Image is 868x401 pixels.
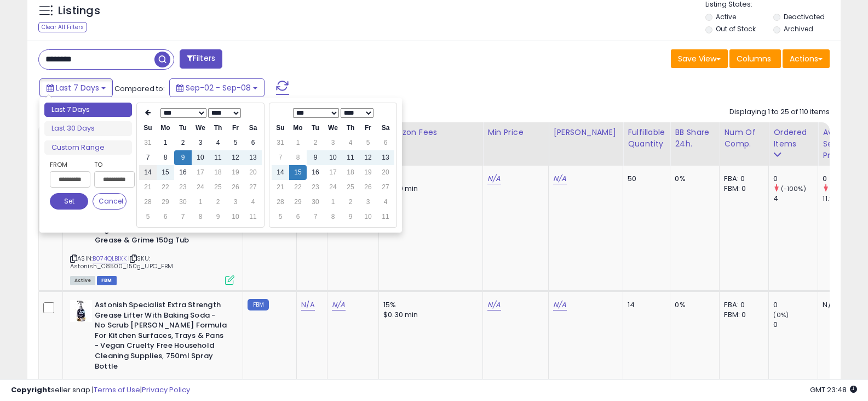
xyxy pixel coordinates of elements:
td: 10 [227,210,244,224]
th: Mo [289,121,307,135]
td: 2 [174,135,192,150]
td: 31 [272,135,289,150]
td: 9 [174,150,192,165]
span: FBM [97,276,117,285]
td: 5 [227,135,244,150]
li: Custom Range [44,140,132,155]
a: N/A [301,300,314,310]
td: 14 [272,165,289,180]
td: 21 [272,180,289,195]
th: Fr [227,121,244,135]
label: To [94,159,127,170]
td: 12 [227,150,244,165]
span: 2025-09-16 23:48 GMT [810,385,857,395]
td: 13 [244,150,262,165]
button: Actions [783,49,830,68]
td: 5 [272,210,289,224]
td: 9 [209,210,227,224]
div: Fulfillable Quantity [628,127,665,150]
td: 20 [244,165,262,180]
div: Avg Selling Price [823,127,863,161]
td: 28 [272,195,289,210]
td: 16 [174,165,192,180]
td: 15 [289,165,307,180]
div: 0 [823,174,867,184]
th: We [192,121,209,135]
td: 11 [342,150,359,165]
td: 1 [324,195,342,210]
a: Privacy Policy [142,385,190,395]
td: 16 [307,165,324,180]
div: 50 [628,174,662,184]
td: 5 [139,210,157,224]
td: 25 [209,180,227,195]
div: 0 [773,320,818,330]
td: 17 [324,165,342,180]
th: Th [342,121,359,135]
label: Deactivated [784,12,825,21]
span: Compared to: [114,83,165,94]
td: 21 [139,180,157,195]
button: Columns [729,49,781,68]
label: Out of Stock [716,24,756,33]
td: 6 [244,135,262,150]
div: 0% [675,174,711,184]
td: 29 [289,195,307,210]
div: FBM: 0 [724,310,760,320]
div: 11.99 [823,194,867,204]
td: 6 [289,210,307,224]
td: 11 [244,210,262,224]
div: FBM: 0 [724,184,760,194]
button: Cancel [93,193,127,210]
td: 4 [377,195,394,210]
div: [PERSON_NAME] [553,127,618,138]
td: 15 [157,165,174,180]
div: Displaying 1 to 25 of 110 items [729,107,830,117]
td: 18 [209,165,227,180]
td: 22 [157,180,174,195]
td: 24 [192,180,209,195]
small: FBM [248,299,269,310]
td: 24 [324,180,342,195]
td: 4 [342,135,359,150]
td: 26 [359,180,377,195]
td: 7 [307,210,324,224]
div: Min Price [487,127,544,138]
th: Th [209,121,227,135]
span: Columns [737,53,771,64]
td: 27 [244,180,262,195]
td: 30 [307,195,324,210]
td: 10 [359,210,377,224]
a: B074QLB1XK [93,254,127,263]
img: 311x9C1jxrL._SL40_.jpg [70,300,92,322]
th: We [324,121,342,135]
li: Last 7 Days [44,103,132,117]
div: 14 [628,300,662,310]
a: N/A [332,300,345,310]
button: Save View [671,49,728,68]
td: 23 [307,180,324,195]
div: Num of Comp. [724,127,764,150]
td: 3 [192,135,209,150]
td: 2 [307,135,324,150]
td: 3 [227,195,244,210]
td: 9 [342,210,359,224]
button: Last 7 Days [39,78,113,97]
td: 19 [359,165,377,180]
div: FBA: 0 [724,300,760,310]
div: $0.30 min [383,184,474,194]
td: 4 [244,195,262,210]
div: N/A [823,300,859,310]
td: 3 [324,135,342,150]
button: Filters [180,49,222,69]
td: 4 [209,135,227,150]
td: 7 [139,150,157,165]
a: N/A [487,300,501,310]
span: Last 7 Days [56,82,99,93]
div: Amazon Fees [383,127,478,138]
td: 8 [324,210,342,224]
th: Sa [244,121,262,135]
a: N/A [553,173,566,184]
h5: Listings [58,3,100,19]
div: Ordered Items [773,127,813,150]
